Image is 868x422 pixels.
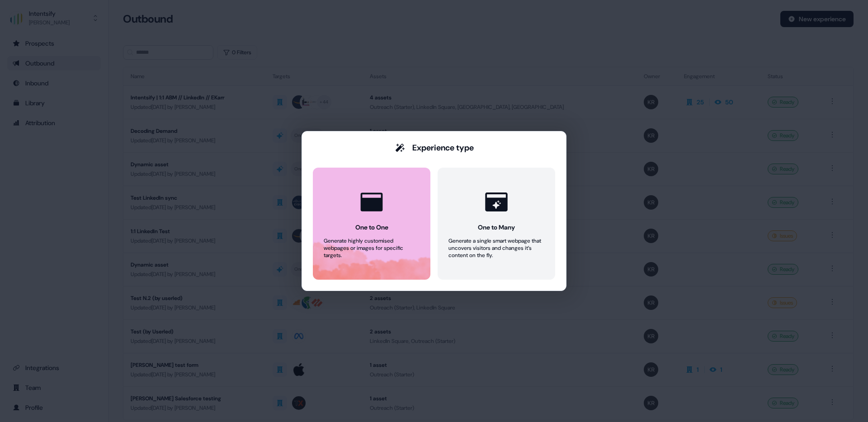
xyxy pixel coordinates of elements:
div: Generate a single smart webpage that uncovers visitors and changes it’s content on the fly. [448,237,544,259]
div: Experience type [412,142,474,153]
div: One to Many [478,223,515,232]
div: Generate highly customised webpages or images for specific targets. [324,237,420,259]
div: One to One [355,223,388,232]
button: One to ManyGenerate a single smart webpage that uncovers visitors and changes it’s content on the... [438,168,555,280]
button: One to OneGenerate highly customised webpages or images for specific targets. [313,168,430,280]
